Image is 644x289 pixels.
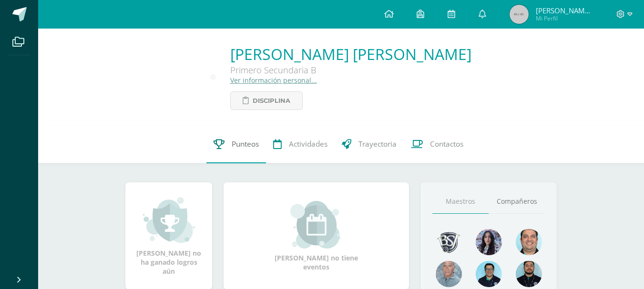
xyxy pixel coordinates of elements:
img: event_small.png [290,201,342,249]
span: Trayectoria [358,139,397,149]
img: 2207c9b573316a41e74c87832a091651.png [516,261,542,287]
a: Ver información personal... [230,76,317,85]
a: [PERSON_NAME] [PERSON_NAME] [230,44,471,64]
img: achievement_small.png [143,196,195,244]
a: Punteos [206,125,266,163]
span: Punteos [232,139,259,149]
span: Actividades [289,139,327,149]
img: d220431ed6a2715784848fdc026b3719.png [476,261,502,287]
span: Mi Perfil [536,14,593,22]
a: Disciplina [230,91,303,110]
div: Primero Secundaria B [230,64,471,76]
a: Contactos [404,125,470,163]
span: Disciplina [253,92,290,110]
div: [PERSON_NAME] no ha ganado logros aún [135,196,203,276]
img: 55ac31a88a72e045f87d4a648e08ca4b.png [436,261,462,287]
a: Maestros [432,189,489,214]
a: Compañeros [489,189,545,214]
a: Actividades [266,125,335,163]
div: [PERSON_NAME] no tiene eventos [269,201,364,271]
img: 9eafe38a88bfc982dd86854cc727d639.png [436,229,462,255]
span: [PERSON_NAME] [PERSON_NAME] [536,6,593,15]
span: Contactos [430,139,463,149]
a: Trayectoria [335,125,404,163]
img: 45x45 [510,5,529,24]
img: 31702bfb268df95f55e840c80866a926.png [476,229,502,255]
img: 677c00e80b79b0324b531866cf3fa47b.png [516,229,542,255]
